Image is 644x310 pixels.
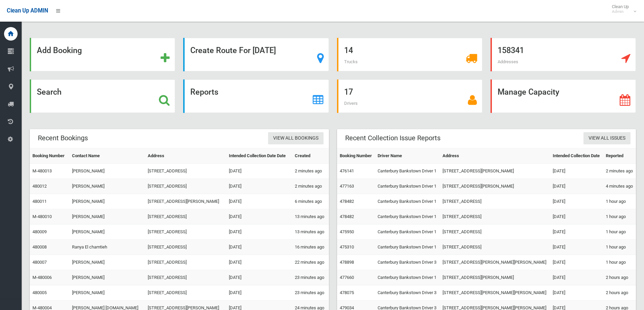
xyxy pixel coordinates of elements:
td: 23 minutes ago [292,270,329,285]
td: Canterbury Bankstown Driver 1 [375,164,440,179]
a: 480008 [32,244,47,249]
td: [DATE] [226,224,292,240]
a: View All Issues [583,132,630,145]
strong: Reports [190,87,218,97]
td: [STREET_ADDRESS][PERSON_NAME] [145,194,226,209]
td: [DATE] [226,285,292,301]
strong: 17 [344,87,353,97]
td: 1 hour ago [603,209,636,224]
a: 477163 [340,184,354,189]
td: [STREET_ADDRESS][PERSON_NAME] [440,179,550,194]
td: [STREET_ADDRESS] [145,255,226,270]
td: [STREET_ADDRESS] [145,285,226,301]
a: 480011 [32,199,47,204]
td: Canterbury Bankstown Driver 3 [375,285,440,301]
td: [PERSON_NAME] [69,285,145,301]
td: [STREET_ADDRESS] [440,240,550,255]
td: [DATE] [226,194,292,209]
td: [DATE] [226,209,292,224]
th: Driver Name [375,148,440,164]
strong: Search [37,87,62,97]
td: [DATE] [550,194,603,209]
td: [DATE] [550,179,603,194]
td: [PERSON_NAME] [69,209,145,224]
th: Intended Collection Date [550,148,603,164]
td: [PERSON_NAME] [69,179,145,194]
a: Search [30,79,175,113]
th: Contact Name [69,148,145,164]
td: Canterbury Bankstown Driver 1 [375,194,440,209]
a: 480009 [32,229,47,234]
a: 478075 [340,290,354,295]
td: 2 minutes ago [292,179,329,194]
td: Canterbury Bankstown Driver 1 [375,240,440,255]
a: 475310 [340,244,354,249]
a: Manage Capacity [491,79,636,113]
a: Add Booking [30,38,175,71]
th: Booking Number [30,148,69,164]
td: [DATE] [550,209,603,224]
td: [STREET_ADDRESS] [145,179,226,194]
td: 2 hours ago [603,270,636,285]
small: Admin [612,9,629,14]
td: 1 hour ago [603,240,636,255]
td: Canterbury Bankstown Driver 3 [375,255,440,270]
a: 478482 [340,214,354,219]
a: Create Route For [DATE] [183,38,329,71]
td: [STREET_ADDRESS][PERSON_NAME] [440,270,550,285]
th: Intended Collection Date Date [226,148,292,164]
td: 2 hours ago [603,285,636,301]
strong: Manage Capacity [498,87,559,97]
td: [STREET_ADDRESS] [145,270,226,285]
a: 478898 [340,260,354,265]
td: [DATE] [550,224,603,240]
td: 13 minutes ago [292,209,329,224]
td: [STREET_ADDRESS][PERSON_NAME] [440,164,550,179]
td: [STREET_ADDRESS][PERSON_NAME][PERSON_NAME] [440,255,550,270]
strong: 14 [344,46,353,55]
th: Reported [603,148,636,164]
td: Canterbury Bankstown Driver 1 [375,270,440,285]
td: [PERSON_NAME] [69,194,145,209]
td: 2 minutes ago [603,164,636,179]
td: [STREET_ADDRESS] [440,194,550,209]
td: [DATE] [226,179,292,194]
td: 1 hour ago [603,224,636,240]
span: Drivers [344,101,358,106]
span: Clean Up [609,4,636,14]
td: [DATE] [226,164,292,179]
a: View All Bookings [268,132,324,145]
header: Recent Collection Issue Reports [337,132,449,145]
td: 16 minutes ago [292,240,329,255]
a: 17 Drivers [337,79,482,113]
a: Reports [183,79,329,113]
td: [DATE] [226,240,292,255]
td: 2 minutes ago [292,164,329,179]
td: [PERSON_NAME] [69,255,145,270]
td: Canterbury Bankstown Driver 1 [375,209,440,224]
td: 22 minutes ago [292,255,329,270]
a: M-480013 [32,168,52,173]
td: [DATE] [550,240,603,255]
td: 23 minutes ago [292,285,329,301]
td: [STREET_ADDRESS] [145,240,226,255]
td: [STREET_ADDRESS][PERSON_NAME][PERSON_NAME] [440,285,550,301]
a: 480005 [32,290,47,295]
th: Address [440,148,550,164]
td: 1 hour ago [603,255,636,270]
strong: 158341 [498,46,524,55]
td: [DATE] [550,255,603,270]
td: [DATE] [550,270,603,285]
th: Booking Number [337,148,375,164]
span: Addresses [498,59,518,64]
a: 158341 Addresses [491,38,636,71]
span: Clean Up ADMIN [7,7,48,14]
td: 13 minutes ago [292,224,329,240]
td: [STREET_ADDRESS] [440,224,550,240]
td: [STREET_ADDRESS] [145,164,226,179]
strong: Add Booking [37,46,82,55]
td: 4 minutes ago [603,179,636,194]
a: 480012 [32,184,47,189]
td: [PERSON_NAME] [69,164,145,179]
td: Canterbury Bankstown Driver 1 [375,224,440,240]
